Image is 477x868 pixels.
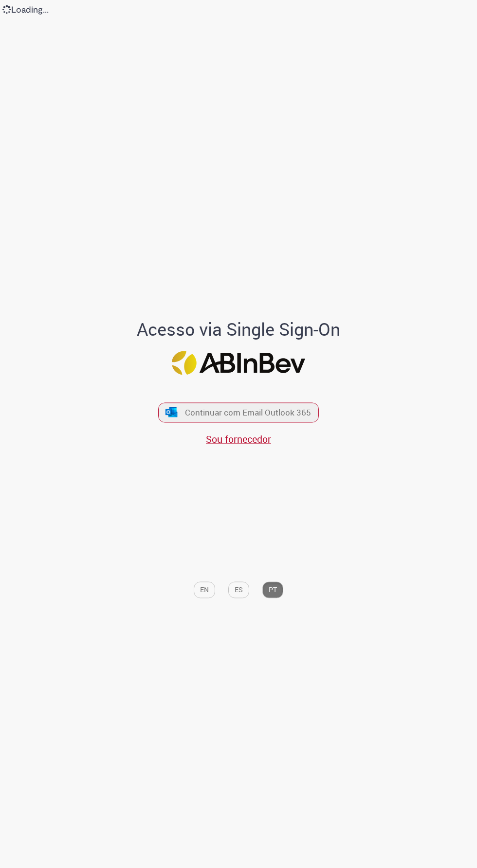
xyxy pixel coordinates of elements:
[194,582,215,598] button: EN
[206,433,271,446] a: Sou fornecedor
[165,407,178,417] img: ícone Azure/Microsoft 360
[158,402,319,422] button: ícone Azure/Microsoft 360 Continuar com Email Outlook 365
[228,582,249,598] button: ES
[172,351,305,375] img: Logo ABInBev
[63,320,414,340] h1: Acesso via Single Sign-On
[262,582,283,598] button: PT
[185,407,311,418] span: Continuar com Email Outlook 365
